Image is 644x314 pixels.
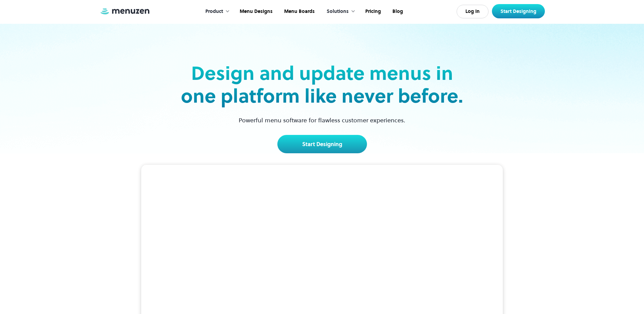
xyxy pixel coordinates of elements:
[199,1,233,22] div: Product
[327,8,349,15] div: Solutions
[457,5,489,18] a: Log In
[179,62,465,107] h2: Design and update menus in one platform like never before.
[492,4,545,18] a: Start Designing
[205,8,223,15] div: Product
[277,135,367,153] a: Start Designing
[278,1,320,22] a: Menu Boards
[386,1,408,22] a: Blog
[359,1,386,22] a: Pricing
[320,1,359,22] div: Solutions
[230,116,414,125] p: Powerful menu software for flawless customer experiences.
[233,1,278,22] a: Menu Designs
